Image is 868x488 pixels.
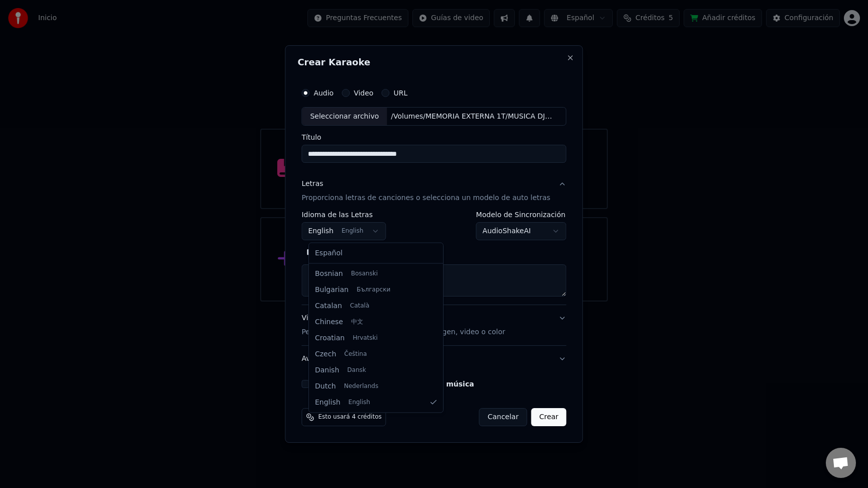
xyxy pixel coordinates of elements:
span: English [349,398,370,406]
span: Български [357,285,390,294]
span: Hrvatski [353,334,378,342]
span: Nederlands [344,382,378,390]
span: Dansk [347,366,366,374]
span: Català [350,302,369,310]
span: Čeština [344,350,367,358]
span: Croatian [315,333,345,343]
span: Bulgarian [315,284,349,295]
span: Danish [315,365,339,375]
span: Bosanski [351,269,378,277]
span: Catalan [315,301,342,311]
span: Español [315,248,343,258]
span: Bosnian [315,268,343,278]
span: Czech [315,349,336,359]
span: Chinese [315,317,343,327]
span: 中文 [351,318,363,326]
span: English [315,397,341,407]
span: Dutch [315,381,336,391]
